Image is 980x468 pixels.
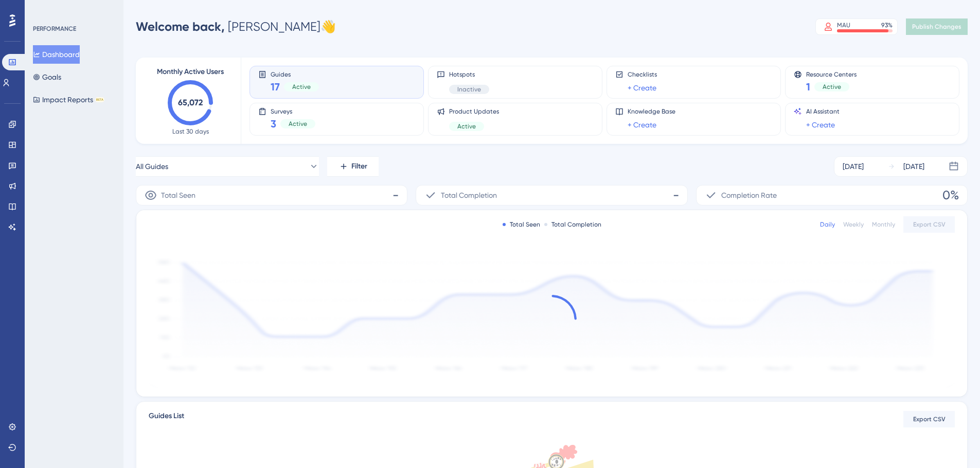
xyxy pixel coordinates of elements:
span: Active [289,120,307,128]
span: Guides [271,70,319,78]
span: - [673,187,679,203]
span: Completion Rate [721,189,777,201]
div: [DATE] [903,160,924,173]
button: Export CSV [903,216,955,233]
span: Hotspots [449,70,489,79]
div: Total Completion [544,220,601,229]
span: Last 30 days [172,127,209,136]
span: Welcome back, [136,19,225,34]
div: 93 % [881,21,893,29]
a: + Create [628,119,656,131]
button: Goals [33,68,61,86]
div: BETA [95,97,104,102]
span: Export CSV [913,415,946,423]
span: Monthly Active Users [157,66,224,78]
button: Publish Changes [906,18,968,35]
span: AI Assistant [806,107,840,116]
span: 17 [271,80,280,94]
span: Inactive [457,85,481,93]
span: Active [823,83,841,91]
span: - [393,187,399,203]
div: [PERSON_NAME] 👋 [136,18,336,35]
div: Total Seen [503,220,540,229]
a: + Create [806,119,835,131]
span: Export CSV [913,220,946,229]
span: All Guides [136,160,168,173]
span: Total Completion [441,189,497,201]
div: Monthly [872,220,895,229]
span: Surveys [271,107,315,115]
span: Knowledge Base [628,107,675,116]
span: Guides List [149,410,184,428]
div: Daily [820,220,835,229]
button: Export CSV [903,411,955,427]
span: 3 [271,117,276,131]
div: PERFORMANCE [33,25,76,33]
div: Weekly [843,220,864,229]
span: Product Updates [449,107,499,116]
span: Checklists [628,70,657,79]
span: Resource Centers [806,70,857,78]
span: Active [292,83,311,91]
text: 65,072 [178,98,203,107]
button: Filter [327,156,379,177]
a: + Create [628,82,656,94]
div: MAU [837,21,850,29]
button: All Guides [136,156,319,177]
span: Total Seen [161,189,195,201]
span: Active [457,122,476,130]
span: 1 [806,80,810,94]
span: Publish Changes [912,23,961,31]
span: Filter [351,160,367,173]
div: [DATE] [843,160,864,173]
span: 0% [942,187,959,203]
button: Impact ReportsBETA [33,90,104,109]
button: Dashboard [33,45,80,64]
